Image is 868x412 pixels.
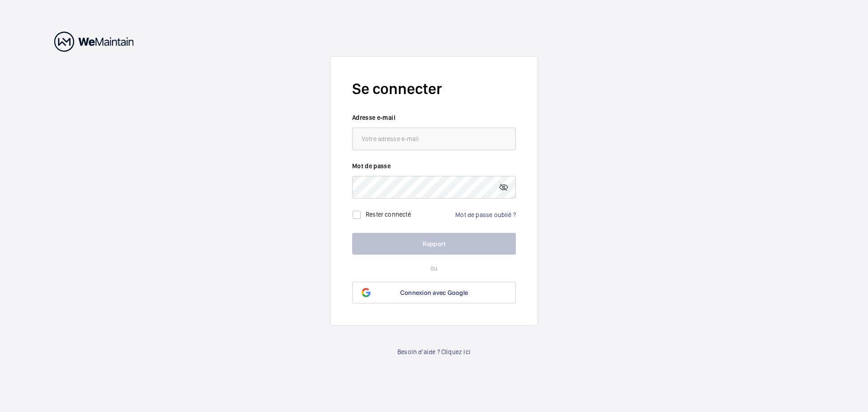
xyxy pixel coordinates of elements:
[366,210,411,218] font: Rester connecté
[352,128,516,150] input: Votre adresse e-mail
[400,289,468,296] font: Connexion avec Google
[352,162,391,170] font: Mot de passe
[397,347,471,356] a: Besoin d'aide ? Cliquez ici
[430,265,438,272] font: ou
[352,114,396,121] font: Adresse e-mail
[352,80,442,98] font: Se connecter
[397,348,471,355] font: Besoin d'aide ? Cliquez ici
[352,233,516,255] button: Rapport
[455,211,516,218] a: Mot de passe oublié ?
[423,240,446,247] font: Rapport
